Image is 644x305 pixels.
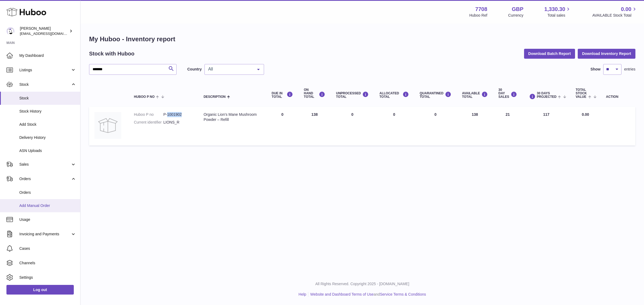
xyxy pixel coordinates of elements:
[524,49,575,58] button: Download Batch Report
[19,275,76,280] span: Settings
[19,203,76,208] span: Add Manual Order
[187,67,202,72] label: Country
[204,95,226,99] span: Description
[163,120,193,125] dd: LIONS_R
[374,107,414,146] td: 0
[134,95,155,99] span: Huboo P no
[19,53,76,58] span: My Dashboard
[592,6,638,18] a: 0.00 AVAILABLE Stock Total
[462,91,488,99] div: AVAILABLE Total
[6,285,74,295] a: Log out
[19,162,71,167] span: Sales
[304,88,325,99] div: ON HAND Total
[310,292,374,296] a: Website and Dashboard Terms of Use
[19,217,76,222] span: Usage
[272,91,293,99] div: DUE IN TOTAL
[606,95,630,99] div: Action
[19,122,76,127] span: Add Stock
[19,232,71,237] span: Invoicing and Payments
[298,107,331,146] td: 138
[308,292,426,297] li: and
[19,68,71,73] span: Listings
[6,27,14,35] img: internalAdmin-7708@internal.huboo.com
[576,88,587,99] span: Total stock value
[578,49,635,58] button: Download Inventory Report
[380,292,426,296] a: Service Terms & Conditions
[19,190,76,195] span: Orders
[379,91,409,99] div: ALLOCATED Total
[591,67,601,72] label: Show
[475,6,487,13] strong: 7708
[19,135,76,140] span: Delivery History
[512,6,523,13] strong: GBP
[207,66,253,72] span: All
[582,112,589,117] span: 0.00
[266,107,298,146] td: 0
[434,112,437,117] span: 0
[89,50,134,57] h2: Stock with Huboo
[508,13,524,18] div: Currency
[522,107,570,146] td: 117
[336,91,369,99] div: UNPROCESSED Total
[621,6,631,13] span: 0.00
[204,112,261,122] div: Organic Lion's Mane Mushroom Powder – Refill
[19,246,76,251] span: Cases
[134,120,163,125] dt: Current identifier
[20,31,79,36] span: [EMAIL_ADDRESS][DOMAIN_NAME]
[19,176,71,181] span: Orders
[19,261,76,266] span: Channels
[299,292,306,296] a: Help
[547,13,571,18] span: Total sales
[537,92,557,99] span: 30 DAYS PROJECTED
[20,26,68,36] div: [PERSON_NAME]
[19,96,76,101] span: Stock
[469,13,487,18] div: Huboo Ref
[457,107,493,146] td: 138
[544,6,565,13] span: 1,330.30
[624,67,635,72] span: entries
[19,109,76,114] span: Stock History
[19,148,76,153] span: ASN Uploads
[89,35,635,43] h1: My Huboo - Inventory report
[493,107,522,146] td: 21
[134,112,163,117] dt: Huboo P no
[163,112,193,117] dd: P-1001902
[499,88,517,99] div: 30 DAY SALES
[19,82,71,87] span: Stock
[420,91,451,99] div: QUARANTINED Total
[94,112,121,139] img: product image
[331,107,374,146] td: 0
[592,13,638,18] span: AVAILABLE Stock Total
[85,281,640,287] p: All Rights Reserved. Copyright 2025 - [DOMAIN_NAME]
[544,6,572,18] a: 1,330.30 Total sales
